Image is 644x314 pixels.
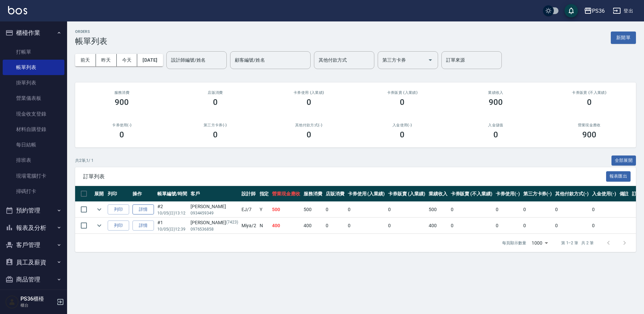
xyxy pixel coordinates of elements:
[119,130,124,139] h3: 0
[8,6,27,14] img: Logo
[553,186,590,202] th: 其他付款方式(-)
[386,202,427,217] td: 0
[606,173,631,179] a: 報表匯出
[581,4,607,18] button: PS36
[3,202,64,219] button: 預約管理
[324,218,346,234] td: 0
[494,218,522,234] td: 0
[522,202,554,217] td: 0
[191,203,238,210] div: [PERSON_NAME]
[606,171,631,182] button: 報表匯出
[131,186,156,202] th: 操作
[93,186,106,202] th: 展開
[5,295,19,309] img: Person
[115,98,129,107] h3: 900
[582,130,596,139] h3: 900
[157,210,187,216] p: 10/05 (日) 13:12
[191,226,238,232] p: 0976536858
[590,218,618,234] td: 0
[346,218,387,234] td: 0
[240,218,258,234] td: Miya /2
[611,155,636,166] button: 全部展開
[522,186,554,202] th: 第三方卡券(-)
[611,34,636,41] a: 新開單
[427,186,449,202] th: 業績收入
[590,186,618,202] th: 入金使用(-)
[553,218,590,234] td: 0
[324,202,346,217] td: 0
[3,152,64,168] a: 排班表
[3,184,64,199] a: 掃碼打卡
[83,173,606,180] span: 訂單列表
[502,240,526,246] p: 每頁顯示數量
[83,123,161,127] h2: 卡券使用(-)
[191,210,238,216] p: 0934459349
[550,123,628,127] h2: 營業現金應收
[191,219,238,226] div: [PERSON_NAME]
[240,202,258,217] td: EJ /7
[258,202,271,217] td: Y
[324,186,346,202] th: 店販消費
[156,218,189,234] td: #1
[346,202,387,217] td: 0
[400,130,405,139] h3: 0
[590,202,618,217] td: 0
[96,54,117,66] button: 昨天
[270,90,347,95] h2: 卡券使用 (入業績)
[592,7,605,15] div: PS36
[226,219,238,226] p: (7423)
[386,186,427,202] th: 卡券販賣 (入業績)
[307,130,311,139] h3: 0
[3,106,64,122] a: 現金收支登錄
[449,218,494,234] td: 0
[610,5,636,17] button: 登出
[565,4,578,17] button: save
[108,204,129,215] button: 列印
[156,202,189,217] td: #2
[364,123,441,127] h2: 入金使用(-)
[3,271,64,288] button: 商品管理
[137,54,163,66] button: [DATE]
[494,186,522,202] th: 卡券使用(-)
[270,186,302,202] th: 營業現金應收
[302,202,324,217] td: 500
[427,218,449,234] td: 400
[346,186,387,202] th: 卡券使用 (入業績)
[302,186,324,202] th: 服務消費
[400,98,405,107] h3: 0
[386,218,427,234] td: 0
[489,98,503,107] h3: 900
[3,236,64,254] button: 客戶管理
[3,44,64,60] a: 打帳單
[561,240,594,246] p: 第 1–2 筆 共 2 筆
[449,186,494,202] th: 卡券販賣 (不入業績)
[493,130,498,139] h3: 0
[587,98,592,107] h3: 0
[75,54,96,66] button: 前天
[189,186,240,202] th: 客戶
[3,168,64,184] a: 現場電腦打卡
[258,186,271,202] th: 指定
[494,202,522,217] td: 0
[83,90,161,95] h3: 服務消費
[177,90,254,95] h2: 店販消費
[302,218,324,234] td: 400
[156,186,189,202] th: 帳單編號/時間
[106,186,131,202] th: 列印
[108,221,129,231] button: 列印
[240,186,258,202] th: 設計師
[3,90,64,106] a: 營業儀表板
[364,90,441,95] h2: 卡券販賣 (入業績)
[3,75,64,90] a: 掛單列表
[177,123,254,127] h2: 第三方卡券(-)
[307,98,311,107] h3: 0
[3,219,64,237] button: 報表及分析
[94,204,104,214] button: expand row
[75,158,94,164] p: 共 2 筆, 1 / 1
[270,218,302,234] td: 400
[457,123,535,127] h2: 入金儲值
[157,226,187,232] p: 10/05 (日) 12:39
[3,254,64,271] button: 員工及薪資
[3,122,64,137] a: 材料自購登錄
[132,221,154,231] a: 詳情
